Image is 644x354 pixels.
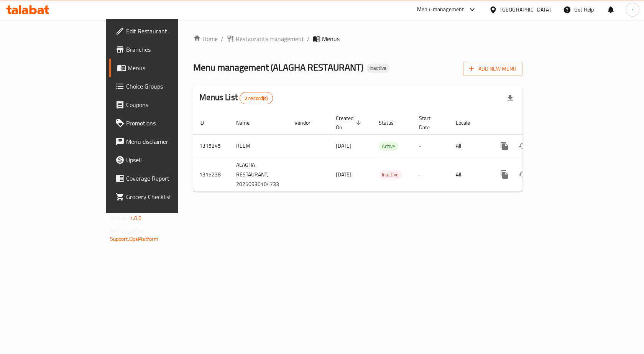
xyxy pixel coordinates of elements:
span: Restaurants management [236,34,304,43]
span: [DATE] [336,141,352,151]
span: r [631,5,633,14]
button: Change Status [514,165,532,184]
button: Change Status [514,137,532,155]
span: Add New Menu [469,64,516,74]
span: Locale [456,118,480,127]
span: Branches [126,45,208,54]
span: Coupons [126,100,208,109]
span: Edit Restaurant [126,26,208,36]
span: Menu management ( ALAGHA RESTAURANT ) [193,59,363,76]
span: [DATE] [336,170,352,179]
div: Active [379,142,398,151]
li: / [221,34,223,43]
button: more [495,165,514,184]
a: Upsell [109,151,214,169]
td: - [413,158,450,191]
span: Name [236,118,260,127]
span: Choice Groups [126,82,208,91]
span: Vendor [294,118,320,127]
span: Version: [110,213,129,223]
td: All [450,134,489,158]
span: Menus [322,34,340,43]
a: Menus [109,59,214,77]
span: Coverage Report [126,174,208,183]
td: REEM [230,134,288,158]
nav: breadcrumb [193,34,522,43]
span: Get support on: [110,226,145,236]
span: Start Date [419,114,440,132]
div: [GEOGRAPHIC_DATA] [500,5,551,14]
span: Menus [128,63,208,72]
button: more [495,137,514,155]
span: Grocery Checklist [126,192,208,201]
span: 2 record(s) [240,95,273,102]
span: Inactive [379,170,402,179]
a: Restaurants management [227,34,304,43]
a: Promotions [109,114,214,132]
th: Actions [489,111,575,135]
span: Promotions [126,119,208,128]
a: Branches [109,40,214,59]
td: ALAGHA RESTAURANT, 20250930104733 [230,158,288,191]
a: Coupons [109,95,214,114]
span: Status [379,118,404,127]
span: Upsell [126,155,208,165]
button: Add New Menu [463,62,522,76]
span: Menu disclaimer [126,137,208,146]
a: Support.OpsPlatform [110,234,159,244]
a: Coverage Report [109,169,214,188]
span: 1.0.0 [130,213,142,223]
a: Menu disclaimer [109,132,214,151]
span: ID [199,118,214,127]
div: Menu-management [417,5,464,14]
div: Total records count [240,92,273,104]
a: Grocery Checklist [109,188,214,206]
div: Inactive [379,170,402,179]
li: / [307,34,310,43]
h2: Menus List [199,92,273,104]
td: - [413,134,450,158]
a: Edit Restaurant [109,22,214,40]
a: Choice Groups [109,77,214,95]
span: Active [379,142,398,151]
table: enhanced table [193,111,575,192]
span: Created On [336,114,363,132]
div: Inactive [366,64,389,73]
div: Export file [501,89,519,107]
td: All [450,158,489,191]
span: Inactive [366,65,389,71]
